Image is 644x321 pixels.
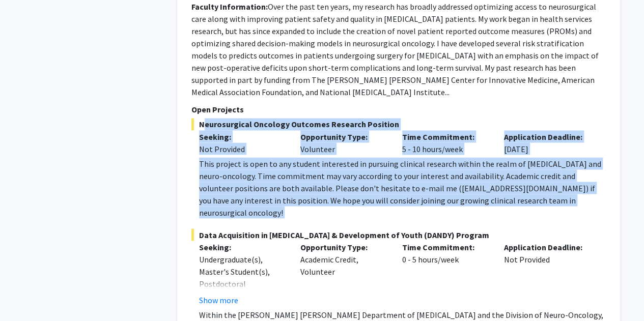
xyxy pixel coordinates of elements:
[191,228,606,241] span: Data Acquisition in [MEDICAL_DATA] & Development of Youth (DANDY) Program
[504,130,591,142] p: Application Deadline:
[402,241,489,253] p: Time Commitment:
[199,130,286,142] p: Seeking:
[395,130,496,155] div: 5 - 10 hours/week
[300,241,387,253] p: Opportunity Type:
[191,103,606,115] p: Open Projects
[199,157,606,218] div: This project is open to any student interested in pursuing clinical research within the realm of ...
[199,142,286,155] div: Not Provided
[395,241,496,306] div: 0 - 5 hours/week
[191,2,599,97] fg-read-more: Over the past ten years, my research has broadly addressed optimizing access to neurosurgical car...
[199,294,238,306] button: Show more
[8,275,43,313] iframe: Chat
[300,130,387,142] p: Opportunity Type:
[402,130,489,142] p: Time Commitment:
[191,2,268,12] b: Faculty Information:
[496,241,598,306] div: Not Provided
[191,118,606,130] span: Neurosurgical Oncology Outcomes Research Position
[293,241,395,306] div: Academic Credit, Volunteer
[496,130,598,155] div: [DATE]
[504,241,591,253] p: Application Deadline:
[199,241,286,253] p: Seeking:
[293,130,395,155] div: Volunteer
